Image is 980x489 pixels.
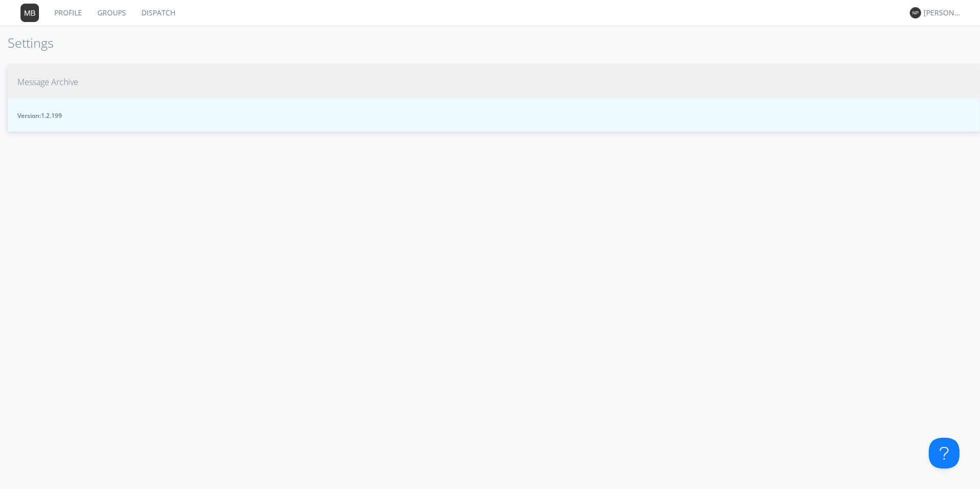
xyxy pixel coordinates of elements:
button: Message Archive [8,66,980,99]
iframe: Toggle Customer Support [929,438,959,468]
button: Version:1.2.199 [8,98,980,132]
span: Version: 1.2.199 [17,111,970,120]
img: 373638.png [910,7,921,18]
span: Message Archive [17,76,78,88]
div: [PERSON_NAME] * [924,8,962,18]
img: 373638.png [21,4,39,22]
